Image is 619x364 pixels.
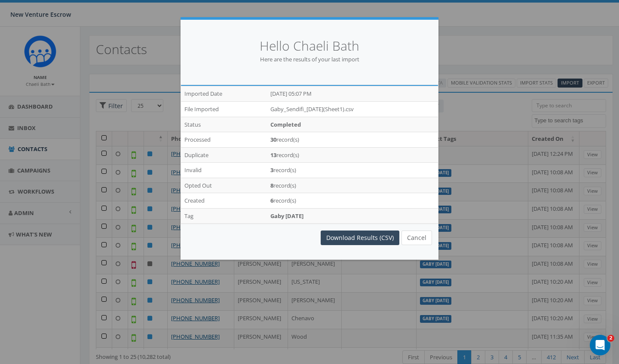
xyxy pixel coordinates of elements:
span: 2 [607,335,614,342]
td: record(s) [267,147,438,163]
td: Created [181,193,267,209]
td: record(s) [267,163,438,178]
strong: 6 [270,197,273,204]
td: Imported Date [181,86,267,102]
button: Cancel [401,231,432,245]
td: File Imported [181,101,267,117]
td: Gaby_Sendifi_[DATE](Sheet1).csv [267,101,438,117]
strong: 30 [270,136,276,143]
strong: Gaby [DATE] [270,212,303,220]
td: Tag [181,208,267,223]
strong: 8 [270,182,273,189]
td: record(s) [267,178,438,193]
h5: Hello Chaeli Bath [193,37,426,55]
td: record(s) [267,132,438,148]
td: Invalid [181,163,267,178]
td: record(s) [267,193,438,209]
strong: 3 [270,166,273,174]
p: Here are the results of your last import [193,55,426,64]
strong: Completed [270,121,301,128]
td: Opted Out [181,178,267,193]
td: Duplicate [181,147,267,163]
td: Processed [181,132,267,148]
td: Status [181,117,267,132]
a: Download Results (CSV) [321,231,399,245]
strong: 13 [270,151,276,159]
td: [DATE] 05:07 PM [267,86,438,102]
iframe: Intercom live chat [590,335,610,355]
